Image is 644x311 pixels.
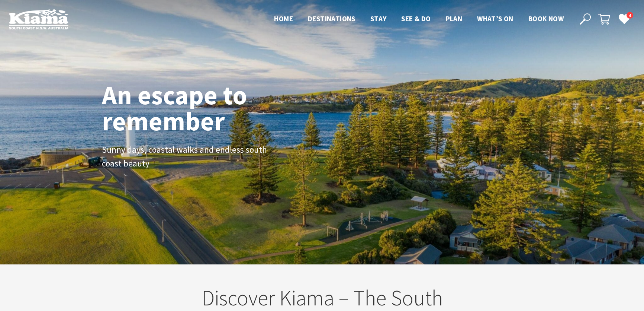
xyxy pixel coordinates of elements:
span: Home [274,14,293,23]
span: Stay [370,14,387,23]
p: Sunny days, coastal walks and endless south coast beauty [102,143,269,171]
a: 4 [618,13,629,24]
span: Book now [528,14,564,23]
span: Plan [446,14,463,23]
span: Destinations [308,14,355,23]
img: Kiama Logo [9,9,68,29]
span: See & Do [401,14,431,23]
span: What’s On [477,14,513,23]
h1: An escape to remember [102,82,306,134]
span: 4 [627,12,633,19]
nav: Main Menu [267,13,571,25]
